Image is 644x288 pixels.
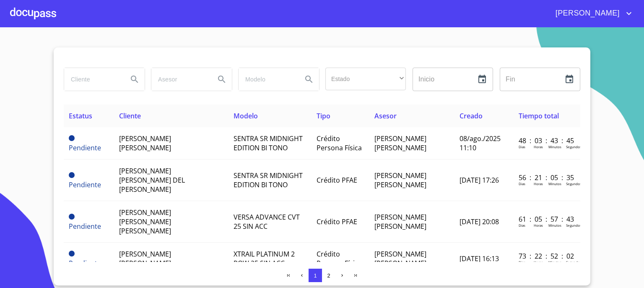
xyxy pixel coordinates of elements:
span: [DATE] 17:26 [460,175,499,185]
span: [PERSON_NAME] [PERSON_NAME] [119,249,171,268]
p: 73 : 22 : 52 : 02 [519,251,575,261]
p: Segundos [566,260,582,264]
span: [PERSON_NAME] [549,7,624,20]
p: 56 : 21 : 05 : 35 [519,173,575,182]
p: Minutos [548,223,561,228]
span: VERSA ADVANCE CVT 25 SIN ACC [234,212,300,231]
input: search [151,68,208,91]
span: Modelo [234,111,258,120]
input: search [64,68,121,91]
p: Minutos [548,144,561,149]
span: 2 [327,272,330,279]
span: [DATE] 20:08 [460,217,499,226]
span: Crédito PFAE [317,175,357,185]
p: Segundos [566,223,582,228]
span: Crédito Persona Física [317,249,362,268]
span: [DATE] 16:13 [460,254,499,263]
span: Crédito Persona Física [317,134,362,152]
span: [PERSON_NAME] [PERSON_NAME] [374,171,426,189]
p: 48 : 03 : 43 : 45 [519,136,575,145]
span: Pendiente [69,135,75,141]
span: Pendiente [69,180,101,189]
span: Estatus [69,111,92,120]
span: Pendiente [69,259,101,268]
span: Pendiente [69,222,101,231]
span: [PERSON_NAME] [PERSON_NAME] [374,249,426,268]
span: Tipo [317,111,330,120]
p: Segundos [566,181,582,186]
span: XTRAIL PLATINUM 2 ROW 25 SIN ACC [234,249,295,268]
button: account of current user [549,7,634,20]
span: 08/ago./2025 11:10 [460,134,501,152]
p: Segundos [566,144,582,149]
p: Minutos [548,260,561,264]
div: ​ [325,68,406,90]
span: 1 [314,272,317,279]
span: Creado [460,111,483,120]
button: 1 [309,269,322,282]
span: Tiempo total [519,111,559,120]
span: SENTRA SR MIDNIGHT EDITION BI TONO [234,171,303,189]
button: Search [212,69,232,89]
p: Dias [519,260,525,264]
span: Pendiente [69,214,75,220]
p: Horas [534,260,543,264]
p: Dias [519,181,525,186]
p: Horas [534,144,543,149]
p: 61 : 05 : 57 : 43 [519,215,575,224]
p: Dias [519,144,525,149]
span: [PERSON_NAME] [PERSON_NAME] [PERSON_NAME] [119,208,171,236]
span: Asesor [374,111,397,120]
span: Crédito PFAE [317,217,357,226]
button: 2 [322,269,335,282]
span: Pendiente [69,172,75,178]
p: Horas [534,223,543,228]
p: Minutos [548,181,561,186]
input: search [239,68,296,91]
span: [PERSON_NAME] [PERSON_NAME] DEL [PERSON_NAME] [119,166,185,194]
span: SENTRA SR MIDNIGHT EDITION BI TONO [234,134,303,152]
span: [PERSON_NAME] [PERSON_NAME] [374,134,426,152]
button: Search [125,69,145,89]
span: [PERSON_NAME] [PERSON_NAME] [374,212,426,231]
button: Search [299,69,319,89]
span: Pendiente [69,143,101,152]
p: Horas [534,181,543,186]
p: Dias [519,223,525,228]
span: [PERSON_NAME] [PERSON_NAME] [119,134,171,152]
span: Pendiente [69,251,75,257]
span: Cliente [119,111,141,120]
